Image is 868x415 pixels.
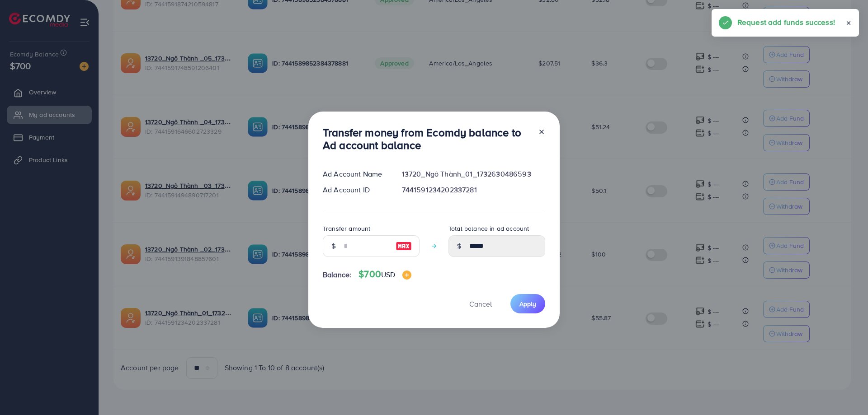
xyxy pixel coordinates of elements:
div: Ad Account Name [316,169,395,179]
span: USD [381,270,395,280]
h4: $700 [359,269,411,280]
span: Cancel [469,299,492,309]
label: Total balance in ad account [448,224,529,233]
span: Apply [519,299,536,308]
label: Transfer amount [323,224,370,233]
img: image [402,270,411,280]
iframe: Chat [830,374,861,408]
div: Ad Account ID [316,185,395,195]
button: Cancel [458,294,503,313]
img: image [396,241,412,252]
div: 13720_Ngô Thành_01_1732630486593 [395,169,552,179]
button: Apply [510,294,545,313]
span: Balance: [323,270,351,280]
h5: Request add funds success! [737,16,835,28]
div: 7441591234202337281 [395,185,552,195]
h3: Transfer money from Ecomdy balance to Ad account balance [323,126,531,152]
